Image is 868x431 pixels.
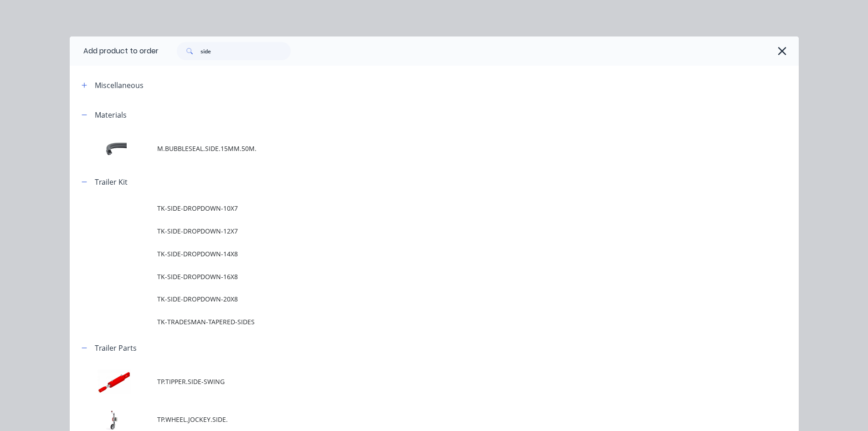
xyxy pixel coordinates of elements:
[157,377,670,386] span: TP.TIPPER.SIDE-SWING
[200,42,291,60] input: Search...
[157,226,670,236] span: TK-SIDE-DROPDOWN-12X7
[95,109,127,120] div: Materials
[70,36,159,66] div: Add product to order
[157,317,670,327] span: TK-TRADESMAN-TAPERED-SIDES
[95,177,128,187] div: Trailer Kit
[157,272,670,281] span: TK-SIDE-DROPDOWN-16X8
[157,294,670,304] span: TK-SIDE-DROPDOWN-20X8
[157,203,670,213] span: TK-SIDE-DROPDOWN-10X7
[157,144,670,153] span: M.BUBBLESEAL.SIDE.15MM.50M.
[95,80,144,91] div: Miscellaneous
[95,343,137,353] div: Trailer Parts
[157,415,670,424] span: TP.WHEEL.JOCKEY.SIDE.
[157,249,670,259] span: TK-SIDE-DROPDOWN-14X8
